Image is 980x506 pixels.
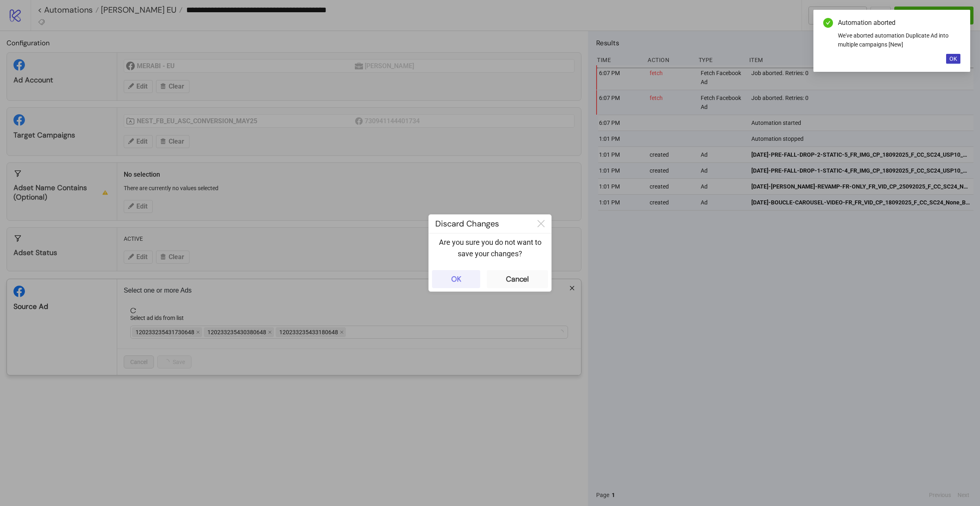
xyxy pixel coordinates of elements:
div: Automation aborted [838,18,960,28]
button: OK [432,270,480,288]
button: Cancel [487,270,548,288]
div: Discard Changes [429,215,531,233]
div: OK [451,275,461,284]
p: Are you sure you do not want to save your changes? [435,237,545,260]
span: OK [949,55,957,62]
div: We've aborted automation Duplicate Ad into multiple campaigns [New] [838,31,960,49]
div: Cancel [506,275,529,284]
button: OK [946,54,960,64]
span: check-circle [823,18,833,28]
